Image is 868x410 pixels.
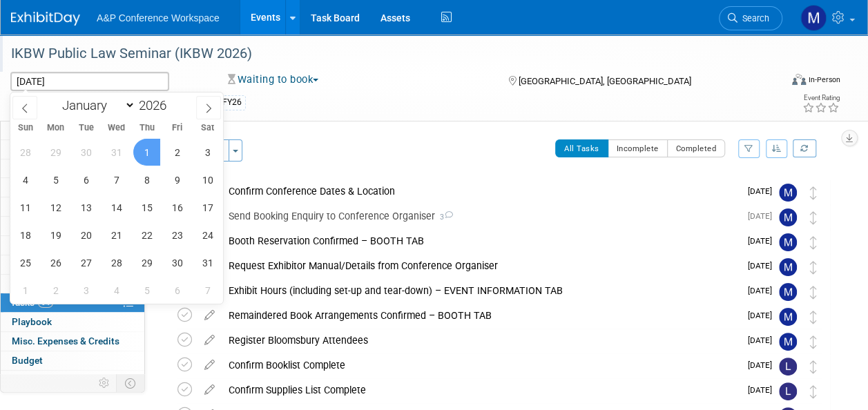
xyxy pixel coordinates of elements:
span: January 5, 2026 [42,166,69,193]
span: 6% [38,297,53,308]
span: ROI, Objectives & ROO [12,374,104,385]
div: Remaindered Book Arrangements Confirmed – BOOTH TAB [222,304,740,327]
span: [GEOGRAPHIC_DATA], [GEOGRAPHIC_DATA] [519,76,691,86]
a: Conference Report [1,197,144,216]
button: Completed [667,139,726,157]
span: Playbook [12,316,52,327]
a: Giveaways [1,236,144,255]
span: [DATE] [748,311,779,320]
span: January 7, 2026 [103,166,130,193]
span: February 2, 2026 [42,277,69,304]
input: Year [135,97,177,113]
span: January 24, 2026 [194,222,221,248]
img: Louise Morgan [779,358,797,375]
img: Format-Inperson.png [792,74,806,85]
span: Thu [132,124,162,133]
span: [DATE] [748,335,779,345]
img: Matt Hambridge [779,233,797,251]
div: Exhibit Hours (including set-up and tear-down) – EVENT INFORMATION TAB [222,279,740,302]
a: edit [197,384,222,396]
input: Event Start Date - End Date [10,72,169,91]
span: Wed [102,124,132,133]
span: December 29, 2025 [42,139,69,166]
a: Playbook [1,313,144,331]
img: Matt Hambridge [779,333,797,351]
span: January 26, 2026 [42,249,69,276]
div: Booth Reservation Confirmed – BOOTH TAB [222,229,740,253]
i: Move task [810,286,817,299]
span: February 4, 2026 [103,277,130,304]
img: Matt Hambridge [779,308,797,326]
span: A&P Conference Workspace [97,12,220,23]
a: Shipments [1,255,144,274]
img: Matt Hambridge [800,5,827,31]
span: December 28, 2025 [12,139,39,166]
td: Personalize Event Tab Strip [93,374,117,392]
span: January 25, 2026 [12,249,39,276]
span: January 23, 2026 [164,222,191,248]
span: [DATE] [748,186,779,196]
span: Budget [12,355,43,366]
a: ROI, Objectives & ROO [1,371,144,389]
span: January 28, 2026 [103,249,130,276]
span: February 5, 2026 [133,277,160,304]
a: Search [719,6,782,30]
span: [DATE] [748,385,779,395]
button: Waiting to book [223,72,324,87]
span: [DATE] [748,286,779,295]
span: January 27, 2026 [73,249,99,276]
span: January 18, 2026 [12,222,39,248]
a: edit [197,359,222,371]
div: Register Bloomsbury Attendees [222,329,740,352]
span: January 9, 2026 [164,166,191,193]
span: January 14, 2026 [103,194,130,221]
span: February 6, 2026 [164,277,191,304]
span: Sat [193,124,223,133]
span: January 8, 2026 [133,166,160,193]
span: January 30, 2026 [164,249,191,276]
a: Asset Reservations [1,217,144,235]
span: January 16, 2026 [164,194,191,221]
span: January 6, 2026 [73,166,99,193]
div: Send Booking Enquiry to Conference Organiser [222,204,740,228]
span: Mon [41,124,71,133]
span: January 1, 2026 [133,139,160,166]
a: Staff [1,159,144,178]
a: Tasks6% [1,293,144,312]
i: Move task [810,335,817,349]
a: Travel Reservations [1,178,144,197]
span: January 15, 2026 [133,194,160,221]
a: Event Information [1,121,144,139]
a: Budget [1,351,144,370]
span: 3 [435,213,453,222]
div: In-Person [808,75,840,85]
div: Event Rating [802,95,840,101]
div: Confirm Supplies List Complete [222,378,740,402]
img: Matt Hambridge [779,258,797,276]
div: Confirm Booklist Complete [222,353,740,377]
span: January 19, 2026 [42,222,69,248]
i: Move task [810,311,817,324]
a: Sponsorships [1,275,144,293]
div: Event Format [720,72,840,92]
i: Move task [810,186,817,199]
span: December 31, 2025 [103,139,130,166]
div: Confirm Conference Dates & Location [222,179,740,203]
span: January 29, 2026 [133,249,160,276]
i: Move task [810,211,817,224]
span: January 31, 2026 [194,249,221,276]
img: Matt Hambridge [779,283,797,301]
img: Matt Hambridge [779,184,797,202]
span: February 7, 2026 [194,277,221,304]
span: January 2, 2026 [164,139,191,166]
span: December 30, 2025 [73,139,99,166]
img: Louise Morgan [779,382,797,400]
span: January 13, 2026 [73,194,99,221]
button: Incomplete [608,139,668,157]
span: [DATE] [748,261,779,271]
img: ExhibitDay [11,12,80,26]
span: February 3, 2026 [73,277,99,304]
span: January 10, 2026 [194,166,221,193]
i: Move task [810,385,817,398]
div: IKBW Public Law Seminar (IKBW 2026) [6,41,769,66]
